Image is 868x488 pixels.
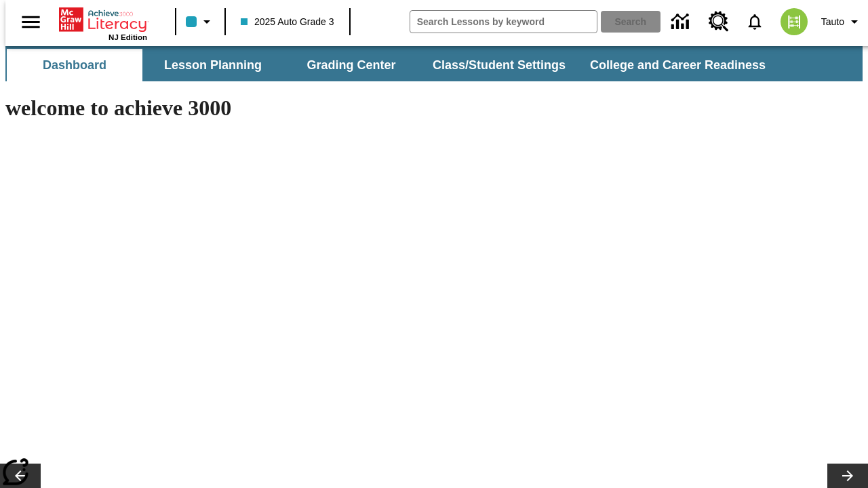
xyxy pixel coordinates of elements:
a: Notifications [737,4,772,39]
button: Select a new avatar [772,4,816,39]
button: Grading Center [283,49,419,81]
button: College and Career Readiness [579,49,776,81]
button: Lesson Planning [145,49,281,81]
span: Tauto [821,15,844,29]
div: SubNavbar [5,46,863,81]
a: Data Center [663,3,701,41]
button: Lesson carousel, Next [827,464,868,488]
h1: welcome to achieve 3000 [5,96,591,121]
img: avatar image [781,8,808,35]
a: Home [59,6,147,33]
input: search field [410,11,597,33]
a: Resource Center, Will open in new tab [701,3,737,40]
span: 2025 Auto Grade 3 [241,15,334,29]
button: Dashboard [7,49,142,81]
button: Open side menu [11,2,51,42]
button: Profile/Settings [816,9,868,34]
span: NJ Edition [108,33,147,41]
div: SubNavbar [5,49,778,81]
button: Class/Student Settings [422,49,576,81]
button: Class color is light blue. Change class color [180,9,220,34]
div: Home [59,5,147,41]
